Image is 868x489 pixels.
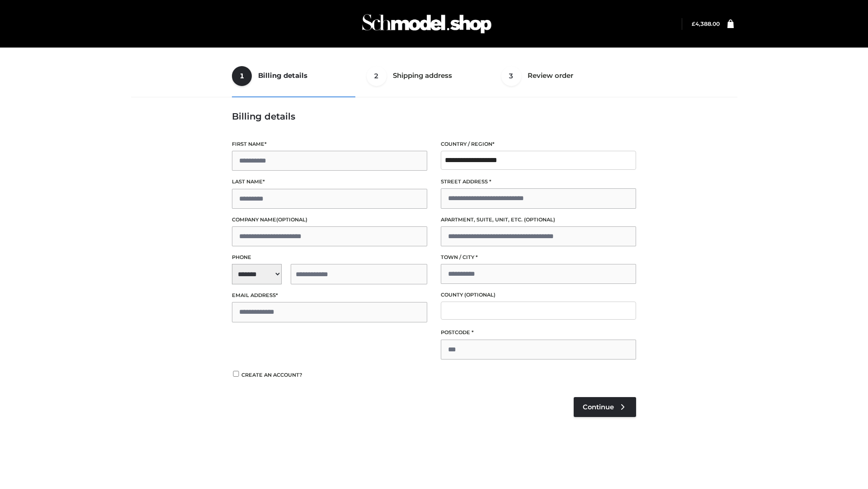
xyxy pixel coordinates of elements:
[583,403,614,411] span: Continue
[232,291,427,300] label: Email address
[441,291,636,299] label: County
[441,328,636,337] label: Postcode
[692,20,695,27] span: £
[464,292,495,298] span: (optional)
[359,6,495,42] img: Schmodel Admin 964
[232,371,240,377] input: Create an account?
[276,216,307,223] span: (optional)
[232,140,427,149] label: First name
[524,216,555,223] span: (optional)
[232,216,427,224] label: Company name
[232,111,636,122] h3: Billing details
[241,372,302,378] span: Create an account?
[441,216,636,224] label: Apartment, suite, unit, etc.
[574,397,636,417] a: Continue
[441,140,636,149] label: Country / Region
[441,177,636,186] label: Street address
[441,253,636,262] label: Town / City
[692,20,720,27] bdi: 4,388.00
[692,20,720,27] a: £4,388.00
[232,253,427,262] label: Phone
[232,177,427,186] label: Last name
